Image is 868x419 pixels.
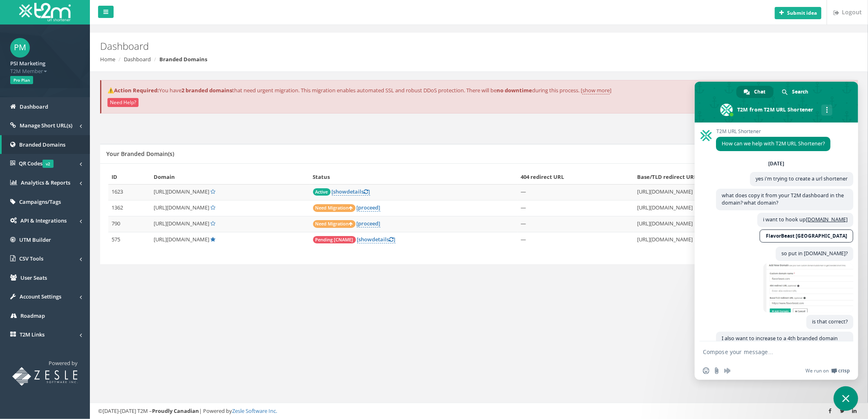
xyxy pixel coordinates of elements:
[313,220,356,228] span: Need Migration
[19,255,43,262] span: CSV Tools
[21,179,70,186] span: Analytics & Reports
[722,140,825,147] span: How can we help with T2M URL Shortener?
[760,230,853,243] a: FlavorBeast [GEOGRAPHIC_DATA]
[20,103,48,110] span: Dashboard
[10,67,80,75] span: T2M Member
[518,170,634,184] th: 404 redirect URL
[703,368,709,374] span: Insert an emoji
[108,232,150,248] td: 575
[107,87,851,94] p: You have that need urgent migration. This migration enables automated SSL and robust DDoS protect...
[43,160,54,168] span: v2
[332,188,370,196] a: [showdetails]
[716,129,830,134] span: T2M URL Shortener
[49,359,78,367] span: Powered by
[722,335,838,349] span: I also want to increase to a 4th branded domain name, i'm only limited to 3
[154,188,209,195] span: [URL][DOMAIN_NAME]
[634,232,788,248] td: [URL][DOMAIN_NAME]
[787,9,817,16] b: Submit idea
[154,204,209,211] span: [URL][DOMAIN_NAME]
[714,368,720,374] span: Send a file
[805,368,829,374] span: We run on
[634,184,788,200] td: [URL][DOMAIN_NAME]
[19,236,51,243] span: UTM Builder
[518,200,634,216] td: —
[20,312,45,319] span: Roadmap
[724,368,731,374] span: Audio message
[100,41,729,51] h2: Dashboard
[150,170,310,184] th: Domain
[19,198,61,205] span: Campaigns/Tags
[20,122,72,129] span: Manage Short URL(s)
[310,170,518,184] th: Status
[313,236,356,243] span: Pending [CNAME]
[333,188,347,195] span: show
[108,170,150,184] th: ID
[10,58,80,75] a: PSI Marketing T2M Member
[582,87,610,94] a: show more
[100,56,115,63] a: Home
[232,407,277,415] a: Zesle Software Inc.
[10,76,33,84] span: Pro Plan
[775,7,821,19] button: Submit idea
[108,216,150,232] td: 790
[20,331,45,338] span: T2M Links
[634,170,788,184] th: Base/TLD redirect URL
[769,161,785,166] div: [DATE]
[154,220,209,227] span: [URL][DOMAIN_NAME]
[821,105,832,116] div: More channels
[838,368,850,374] span: Crisp
[518,216,634,232] td: —
[159,56,207,63] strong: Branded Domains
[497,87,532,94] strong: no downtime
[763,216,848,223] span: i want to hook up
[12,367,78,386] img: T2M URL Shortener powered by Zesle Software Inc.
[181,87,232,94] strong: 2 branded domains
[518,184,634,200] td: —
[107,87,159,94] strong: ⚠️Action Required:
[10,38,30,58] span: PM
[634,216,788,232] td: [URL][DOMAIN_NAME]
[359,236,372,243] span: show
[518,232,634,248] td: —
[10,60,45,67] strong: PSI Marketing
[634,200,788,216] td: [URL][DOMAIN_NAME]
[152,407,199,415] strong: Proudly Canadian
[19,141,65,148] span: Branded Domains
[806,216,848,223] a: [DOMAIN_NAME]
[106,151,174,157] h5: Your Branded Domain(s)
[313,204,356,212] span: Need Migration
[736,86,774,98] div: Chat
[774,86,817,98] div: Search
[124,56,151,63] a: Dashboard
[357,220,380,227] a: [proceed]
[20,293,61,300] span: Account Settings
[108,184,150,200] td: 1623
[108,200,150,216] td: 1362
[154,236,209,243] span: [URL][DOMAIN_NAME]
[834,386,858,411] div: Close chat
[313,188,331,196] span: Active
[722,192,844,206] span: what does copy it from your T2M dashboard in the domain? what domain?
[805,368,850,374] a: We run onCrisp
[357,236,396,243] a: [showdetails]
[98,407,860,415] div: ©[DATE]-[DATE] T2M – | Powered by
[20,274,47,281] span: User Seats
[210,220,215,227] a: Set Default
[210,188,215,195] a: Set Default
[357,204,380,212] a: [proceed]
[792,86,808,98] span: Search
[107,98,139,107] button: Need Help?
[20,217,67,224] span: API & Integrations
[19,3,71,21] img: T2M
[19,160,54,167] span: QR Codes
[781,250,848,257] span: so put in [DOMAIN_NAME]?
[812,318,848,325] span: is that correct?
[703,348,832,356] textarea: Compose your message...
[210,204,215,211] a: Set Default
[756,175,848,182] span: yes i'm trying to create a url shortener
[754,86,765,98] span: Chat
[210,236,215,243] a: Default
